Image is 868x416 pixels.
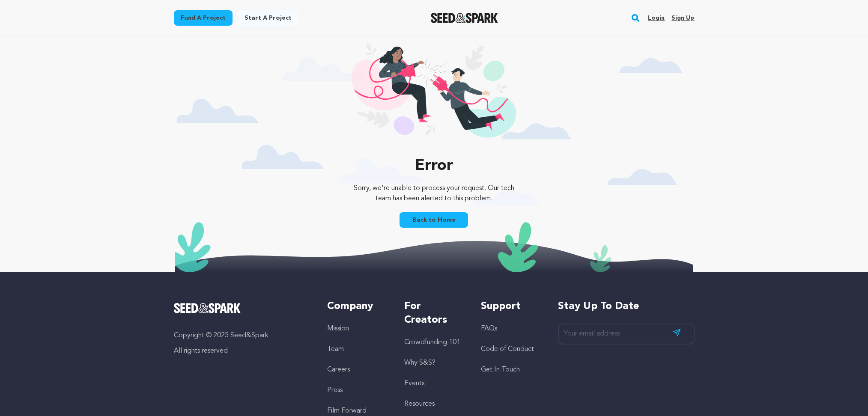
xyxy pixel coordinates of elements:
[238,10,298,26] a: Start a project
[174,303,310,313] a: Seed&Spark Homepage
[327,387,343,394] a: Press
[327,300,387,313] h5: Company
[404,360,435,366] a: Why S&S?
[327,325,349,332] a: Mission
[400,212,468,228] a: Back to Home
[174,303,241,313] img: Seed&Spark Logo
[481,366,520,373] a: Get In Touch
[327,346,344,353] a: Team
[481,346,534,353] a: Code of Conduct
[327,366,350,373] a: Careers
[558,324,695,345] input: Your email address
[671,11,694,25] a: Sign up
[174,346,310,356] p: All rights reserved
[648,11,665,25] a: Login
[347,157,521,175] p: Error
[404,339,460,346] a: Crowdfunding 101
[431,13,498,23] a: Seed&Spark Homepage
[481,325,497,332] a: FAQs
[404,401,435,407] a: Resources
[404,300,464,327] h5: For Creators
[431,13,498,23] img: Seed&Spark Logo Dark Mode
[347,183,521,204] p: Sorry, we're unable to process your request. Our tech team has been alerted to this problem.
[558,300,695,313] h5: Stay up to date
[404,380,424,387] a: Events
[327,407,367,414] a: Film Forward
[352,43,516,149] img: 404 illustration
[174,330,310,341] p: Copyright © 2025 Seed&Spark
[481,300,540,313] h5: Support
[174,10,233,26] a: Fund a project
